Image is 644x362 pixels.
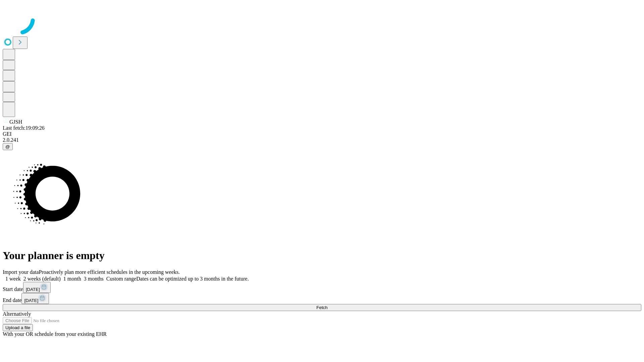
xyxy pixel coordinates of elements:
[5,144,10,149] span: @
[3,249,641,262] h1: Your planner is empty
[136,276,249,282] span: Dates can be optimized up to 3 months in the future.
[316,305,327,310] span: Fetch
[3,331,107,337] span: With your OR schedule from your existing EHR
[24,298,38,303] span: [DATE]
[3,125,45,131] span: Last fetch: 19:09:26
[3,269,39,275] span: Import your data
[63,276,81,282] span: 1 month
[84,276,104,282] span: 3 months
[5,276,21,282] span: 1 week
[106,276,136,282] span: Custom range
[23,276,61,282] span: 2 weeks (default)
[3,143,13,150] button: @
[3,137,641,143] div: 2.0.241
[3,293,641,304] div: End date
[3,282,641,293] div: Start date
[26,287,40,292] span: [DATE]
[3,311,31,317] span: Alternatively
[21,293,49,304] button: [DATE]
[39,269,180,275] span: Proactively plan more efficient schedules in the upcoming weeks.
[3,304,641,311] button: Fetch
[23,282,51,293] button: [DATE]
[9,119,22,125] span: GJSH
[3,131,641,137] div: GEI
[3,324,33,331] button: Upload a file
